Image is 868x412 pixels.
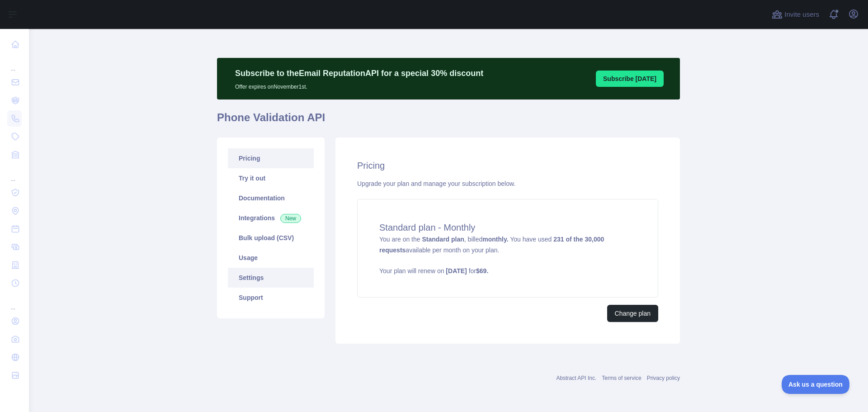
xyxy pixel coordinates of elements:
[784,9,819,20] span: Invite users
[446,267,467,275] strong: [DATE]
[770,7,821,22] button: Invite users
[357,159,658,172] h2: Pricing
[228,228,314,248] a: Bulk upload (CSV)
[482,236,508,243] strong: monthly.
[228,208,314,228] a: Integrations New
[357,179,658,188] div: Upgrade your plan and manage your subscription below.
[228,248,314,268] a: Usage
[7,165,22,183] div: ...
[228,168,314,188] a: Try it out
[228,188,314,208] a: Documentation
[647,375,680,381] a: Privacy policy
[7,293,22,311] div: ...
[228,268,314,288] a: Settings
[607,305,658,322] button: Change plan
[228,288,314,308] a: Support
[235,67,483,80] p: Subscribe to the Email Reputation API for a special 30 % discount
[280,214,301,223] span: New
[602,375,641,381] a: Terms of service
[235,80,483,90] p: Offer expires on November 1st.
[782,375,850,394] iframe: Toggle Customer Support
[422,236,464,243] strong: Standard plan
[476,267,488,275] strong: $ 69 .
[596,71,664,87] button: Subscribe [DATE]
[379,266,636,275] p: Your plan will renew on for
[557,375,597,381] a: Abstract API Inc.
[379,236,636,275] span: You are on the , billed You have used available per month on your plan.
[7,54,22,72] div: ...
[379,221,636,234] h4: Standard plan - Monthly
[217,110,680,132] h1: Phone Validation API
[228,148,314,168] a: Pricing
